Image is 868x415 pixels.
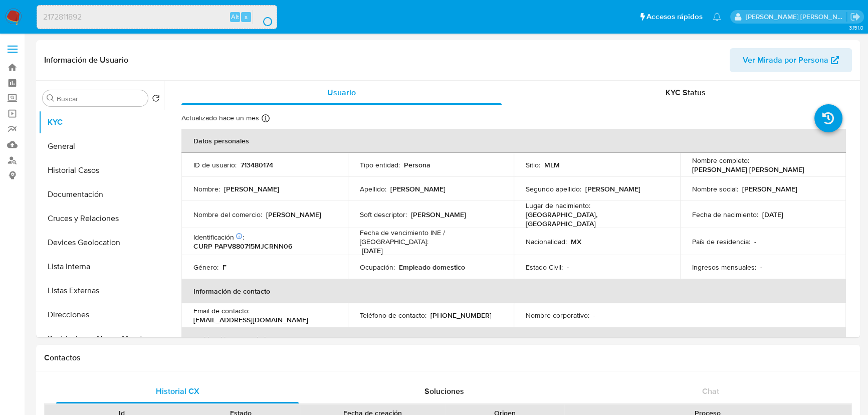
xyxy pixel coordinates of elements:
p: Teléfono de contacto : [360,311,426,320]
p: Nombre completo : [692,156,749,165]
p: - [760,263,762,272]
span: Alt [231,12,239,22]
a: Salir [850,12,860,22]
th: Datos personales [181,129,846,153]
span: Historial CX [155,385,199,397]
p: F [223,263,227,272]
p: [PERSON_NAME] [585,184,640,193]
p: Nombre corporativo : [526,311,589,320]
p: País de residencia : [692,237,750,246]
p: [PERSON_NAME] [411,210,466,219]
p: MLM [544,160,560,169]
span: Usuario [327,87,356,98]
button: Direcciones [39,303,164,327]
span: Chat [702,385,719,397]
p: [PERSON_NAME] [390,184,446,193]
p: Nacionalidad : [526,237,567,246]
th: Verificación y cumplimiento [181,327,846,351]
p: [PERSON_NAME] [742,184,797,193]
p: [GEOGRAPHIC_DATA], [GEOGRAPHIC_DATA] [526,210,664,228]
p: Fecha de vencimiento INE / [GEOGRAPHIC_DATA] : [360,228,502,246]
h1: Contactos [44,353,852,363]
button: General [39,134,164,158]
button: Historial Casos [39,158,164,182]
p: Fecha de nacimiento : [692,210,758,219]
p: michelleangelica.rodriguez@mercadolibre.com.mx [746,12,847,22]
p: - [567,263,569,272]
p: Persona [404,160,430,169]
p: Identificación : [193,233,244,242]
button: Ver Mirada por Persona [730,48,852,72]
button: Volver al orden por defecto [152,94,160,105]
p: Nombre : [193,184,220,193]
p: Estado Civil : [526,263,563,272]
p: [PERSON_NAME] [266,210,321,219]
span: Accesos rápidos [646,12,703,22]
p: Tipo entidad : [360,160,400,169]
p: Género : [193,263,219,272]
span: s [245,12,248,22]
p: MX [571,237,581,246]
p: Ingresos mensuales : [692,263,756,272]
input: Buscar usuario o caso... [37,11,277,24]
p: Nombre social : [692,184,738,193]
p: Segundo apellido : [526,184,581,193]
p: [DATE] [762,210,783,219]
p: Nombre del comercio : [193,210,262,219]
p: - [754,237,756,246]
p: [PHONE_NUMBER] [430,311,492,320]
button: Lista Interna [39,255,164,279]
p: CURP PAPV880715MJCRNN06 [193,242,292,251]
button: Buscar [47,94,55,102]
h1: Información de Usuario [44,55,128,65]
button: KYC [39,110,164,134]
button: Restricciones Nuevo Mundo [39,327,164,351]
p: Soft descriptor : [360,210,407,219]
a: Notificaciones [713,13,721,21]
button: Cruces y Relaciones [39,206,164,231]
p: Ocupación : [360,263,395,272]
button: Devices Geolocation [39,231,164,255]
span: Ver Mirada por Persona [743,48,828,72]
p: [PERSON_NAME] [PERSON_NAME] [692,165,804,174]
button: Documentación [39,182,164,206]
p: Apellido : [360,184,386,193]
p: [PERSON_NAME] [224,184,279,193]
p: Actualizado hace un mes [181,113,259,123]
p: Lugar de nacimiento : [526,201,590,210]
input: Buscar [57,94,144,103]
p: Sitio : [526,160,540,169]
span: Soluciones [424,385,464,397]
button: Listas Externas [39,279,164,303]
th: Información de contacto [181,279,846,303]
p: 713480174 [241,160,273,169]
span: KYC Status [666,87,706,98]
p: [EMAIL_ADDRESS][DOMAIN_NAME] [193,315,308,324]
button: search-icon [253,10,273,24]
p: - [593,311,595,320]
p: [DATE] [362,246,383,255]
p: Empleado domestico [399,263,465,272]
p: Email de contacto : [193,306,250,315]
p: ID de usuario : [193,160,237,169]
